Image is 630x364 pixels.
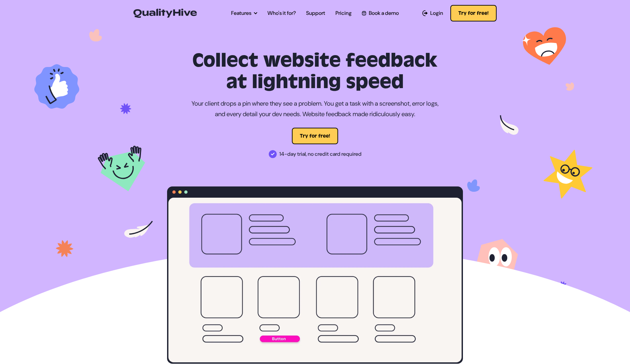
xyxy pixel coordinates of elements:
h1: Collect website feedback at lightning speed [167,50,463,93]
img: QualityHive - Bug Tracking Tool [133,9,197,18]
img: 14-day trial, no credit card required [269,150,277,158]
img: Task Tracking Tool for Designers [34,25,596,335]
a: Login [422,9,443,17]
button: Try for free! [450,5,497,21]
img: Book a QualityHive Demo [362,11,366,15]
button: Try for free! [292,128,338,144]
a: Who's it for? [267,9,296,17]
p: Your client drops a pin where they see a problem. You get a task with a screenshot, error logs, a... [191,98,439,120]
a: Pricing [335,9,352,17]
span: Login [430,9,443,17]
a: Features [231,9,257,17]
a: Support [306,9,325,17]
a: Book a demo [362,9,399,17]
span: 14-day trial, no credit card required [279,149,362,159]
